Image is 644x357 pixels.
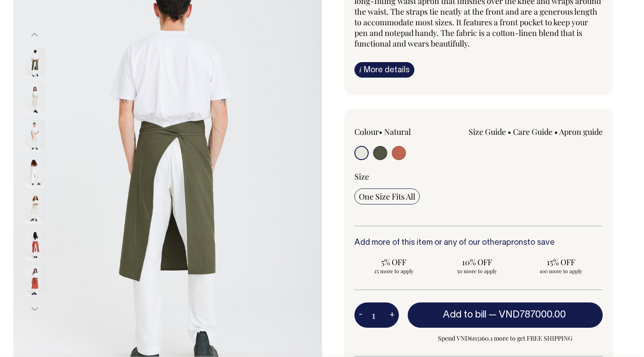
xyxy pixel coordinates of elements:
[442,257,512,267] span: 10% OFF
[25,120,45,151] img: natural
[526,257,596,267] span: 15% OFF
[443,310,486,319] span: Add to bill
[385,306,399,324] button: +
[554,126,558,137] span: •
[354,254,433,277] input: 5% OFF 25 more to apply
[559,126,603,137] a: Apron guide
[25,229,45,260] img: rust
[28,25,41,45] button: Previous
[384,126,411,137] label: Natural
[25,47,45,78] img: olive
[469,126,506,137] a: Size Guide
[502,239,527,247] a: aprons
[25,157,45,188] img: natural
[359,191,415,202] span: One Size Fits All
[354,239,603,247] h6: Add more of this item or any of our other to save
[25,84,45,115] img: natural
[28,299,41,319] button: Next
[408,333,603,344] span: Spend VND6115160.1 more to get FREE SHIPPING
[354,188,420,204] input: One Size Fits All
[489,310,568,319] span: —
[513,126,553,137] a: Care Guide
[354,171,603,182] div: Size
[526,267,596,275] span: 100 more to apply
[359,267,428,275] span: 25 more to apply
[522,254,600,277] input: 15% OFF 100 more to apply
[359,257,428,267] span: 5% OFF
[354,62,414,78] a: iMore details
[359,65,362,74] span: i
[408,302,603,327] button: Add to bill —VND787000.00
[508,126,511,137] span: •
[499,310,566,319] span: VND787000.00
[25,266,45,297] img: rust
[379,126,382,137] span: •
[25,193,45,224] img: natural
[438,254,516,277] input: 10% OFF 50 more to apply
[354,306,367,324] button: -
[442,267,512,275] span: 50 more to apply
[354,126,454,137] div: Colour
